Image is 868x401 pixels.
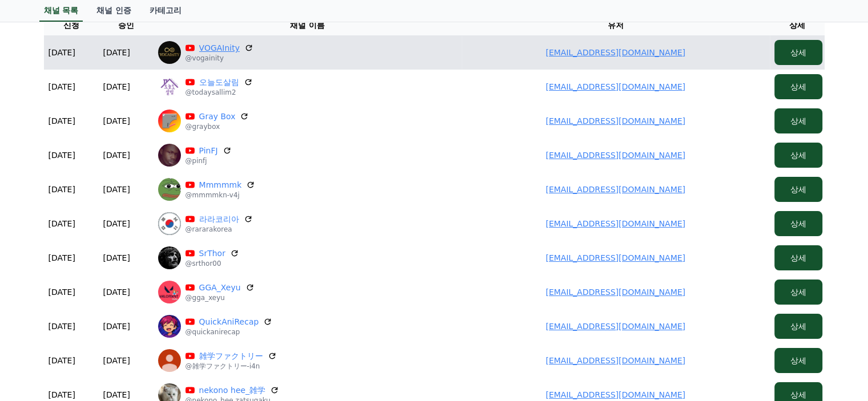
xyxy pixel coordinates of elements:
[103,47,130,58] p: [DATE]
[158,41,181,64] img: VOGAInity
[49,321,75,332] p: [DATE]
[158,281,181,303] img: GGA_Xeyu
[546,287,685,297] a: [EMAIL_ADDRESS][DOMAIN_NAME]
[774,390,822,399] a: 상세
[75,320,147,349] a: Messages
[158,349,181,372] img: 雑学ファクトリー
[158,110,181,132] img: Gray Box
[199,350,263,362] a: 雑学ファクトリー
[546,253,685,262] a: [EMAIL_ADDRESS][DOMAIN_NAME]
[774,314,822,339] button: 상세
[770,15,825,35] th: 상세
[154,15,462,35] th: 채널 이름
[95,338,128,347] span: Messages
[29,337,49,346] span: Home
[103,218,130,229] p: [DATE]
[546,356,685,365] a: [EMAIL_ADDRESS][DOMAIN_NAME]
[185,88,253,97] p: @todaysallim2
[158,212,181,235] img: 라라코리아
[774,287,822,297] a: 상세
[546,219,685,228] a: [EMAIL_ADDRESS][DOMAIN_NAME]
[774,211,822,236] button: 상세
[49,286,75,298] p: [DATE]
[185,156,232,165] p: @pinfj
[158,144,181,167] img: PinFJ
[103,184,130,195] p: [DATE]
[103,115,130,127] p: [DATE]
[103,321,130,332] p: [DATE]
[199,76,239,88] a: 오늘도살림
[185,362,277,371] p: @雑学ファクトリー-i4n
[774,151,822,160] a: 상세
[774,177,822,202] button: 상세
[49,81,75,92] p: [DATE]
[3,320,75,349] a: Home
[103,252,130,264] p: [DATE]
[103,81,130,92] p: [DATE]
[199,213,239,225] a: 라라코리아
[774,348,822,373] button: 상세
[185,191,256,200] p: @mmmmkn-v4j
[199,316,259,327] a: QuickAniRecap
[199,111,236,122] a: Gray Box
[49,149,75,161] p: [DATE]
[199,248,225,259] a: SrThor
[546,48,685,57] a: [EMAIL_ADDRESS][DOMAIN_NAME]
[103,286,130,298] p: [DATE]
[774,143,822,168] button: 상세
[774,219,822,228] a: 상세
[774,185,822,194] a: 상세
[103,149,130,161] p: [DATE]
[103,355,130,366] p: [DATE]
[49,115,75,127] p: [DATE]
[774,116,822,125] a: 상세
[99,15,154,35] th: 승인
[185,259,239,268] p: @srthor00
[774,82,822,91] a: 상세
[199,282,241,293] a: GGA_Xeyu
[546,151,685,160] a: [EMAIL_ADDRESS][DOMAIN_NAME]
[147,320,219,349] a: Settings
[185,327,273,337] p: @quickanirecap
[158,178,181,201] img: Mmmmmk
[774,280,822,305] button: 상세
[199,179,242,191] a: Mmmmmk
[199,384,266,396] a: nekono hee_雑学
[774,48,822,57] a: 상세
[774,322,822,331] a: 상세
[49,252,75,264] p: [DATE]
[185,225,253,234] p: @rararakorea
[774,356,822,365] a: 상세
[49,218,75,229] p: [DATE]
[49,184,75,195] p: [DATE]
[158,75,181,98] img: 오늘도살림
[546,390,685,399] a: [EMAIL_ADDRESS][DOMAIN_NAME]
[546,82,685,91] a: [EMAIL_ADDRESS][DOMAIN_NAME]
[103,389,130,400] p: [DATE]
[49,47,75,58] p: [DATE]
[185,293,255,302] p: @gga_xeyu
[199,42,240,54] a: VOGAInity
[774,245,822,270] button: 상세
[199,145,218,156] a: PinFJ
[49,389,75,400] p: [DATE]
[158,315,181,338] img: QuickAniRecap
[169,337,197,346] span: Settings
[774,74,822,99] button: 상세
[158,246,181,269] img: SrThor
[546,116,685,125] a: [EMAIL_ADDRESS][DOMAIN_NAME]
[44,15,99,35] th: 신청
[546,322,685,331] a: [EMAIL_ADDRESS][DOMAIN_NAME]
[546,185,685,194] a: [EMAIL_ADDRESS][DOMAIN_NAME]
[185,122,249,131] p: @graybox
[774,253,822,262] a: 상세
[49,355,75,366] p: [DATE]
[774,40,822,65] button: 상세
[462,15,770,35] th: 유저
[185,54,253,63] p: @vogainity
[774,108,822,133] button: 상세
